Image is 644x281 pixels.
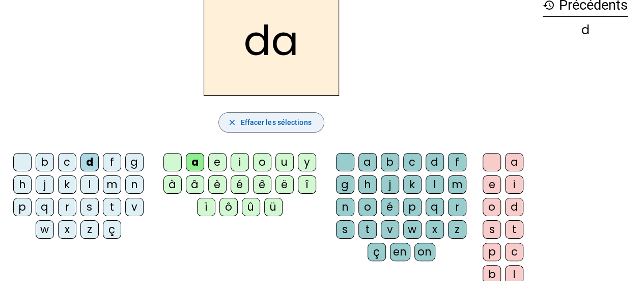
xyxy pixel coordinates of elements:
[253,153,271,171] div: o
[505,153,523,171] div: a
[208,153,227,171] div: e
[336,175,354,194] div: g
[36,153,54,171] div: b
[103,198,121,216] div: t
[336,220,354,239] div: s
[358,175,377,194] div: h
[58,198,76,216] div: r
[36,198,54,216] div: q
[103,153,121,171] div: f
[125,198,144,216] div: v
[197,198,215,216] div: ï
[543,24,628,36] div: d
[403,220,422,239] div: w
[80,198,99,216] div: s
[13,198,32,216] div: p
[358,198,377,216] div: o
[381,198,399,216] div: é
[426,175,444,194] div: l
[448,153,466,171] div: f
[358,153,377,171] div: a
[58,153,76,171] div: c
[125,153,144,171] div: g
[36,175,54,194] div: j
[368,243,386,261] div: ç
[242,198,260,216] div: û
[80,220,99,239] div: z
[298,153,316,171] div: y
[403,175,422,194] div: k
[186,153,204,171] div: a
[381,175,399,194] div: j
[426,153,444,171] div: d
[505,220,523,239] div: t
[103,175,121,194] div: m
[36,220,54,239] div: w
[381,153,399,171] div: b
[505,175,523,194] div: i
[80,153,99,171] div: d
[505,243,523,261] div: c
[240,116,311,129] span: Effacer les sélections
[253,175,271,194] div: ê
[448,175,466,194] div: m
[275,153,294,171] div: u
[163,175,182,194] div: à
[403,153,422,171] div: c
[186,175,204,194] div: â
[275,175,294,194] div: ë
[125,175,144,194] div: n
[218,112,324,133] button: Effacer les sélections
[426,198,444,216] div: q
[483,175,501,194] div: e
[58,220,76,239] div: x
[483,198,501,216] div: o
[264,198,283,216] div: ü
[403,198,422,216] div: p
[231,175,249,194] div: é
[358,220,377,239] div: t
[336,198,354,216] div: n
[208,175,227,194] div: è
[58,175,76,194] div: k
[13,175,32,194] div: h
[231,153,249,171] div: i
[80,175,99,194] div: l
[505,198,523,216] div: d
[390,243,410,261] div: en
[448,220,466,239] div: z
[483,220,501,239] div: s
[381,220,399,239] div: v
[414,243,435,261] div: on
[298,175,316,194] div: î
[426,220,444,239] div: x
[227,118,236,127] mat-icon: close
[219,198,238,216] div: ô
[103,220,121,239] div: ç
[483,243,501,261] div: p
[448,198,466,216] div: r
